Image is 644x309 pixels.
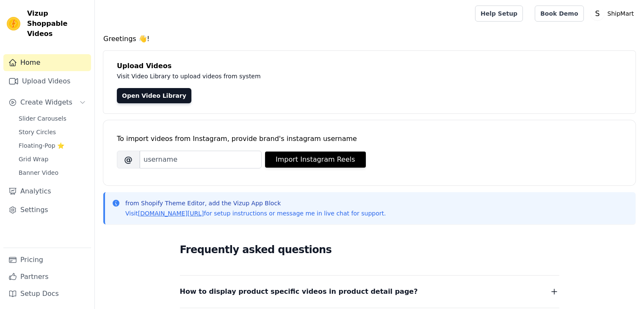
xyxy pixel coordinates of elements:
[117,71,496,81] p: Visit Video Library to upload videos from system
[475,6,523,22] a: Help Setup
[3,54,91,71] a: Home
[180,286,418,298] span: How to display product specific videos in product detail page?
[535,6,583,22] a: Book Demo
[3,285,91,302] a: Setup Docs
[265,152,366,168] button: Import Instagram Reels
[180,286,559,298] button: How to display product specific videos in product detail page?
[14,126,91,138] a: Story Circles
[19,114,66,123] span: Slider Carousels
[103,34,636,44] h4: Greetings 👋!
[14,113,91,124] a: Slider Carousels
[138,210,204,217] a: [DOMAIN_NAME][URL]
[117,134,622,144] div: To import videos from Instagram, provide brand's instagram username
[19,141,64,150] span: Floating-Pop ⭐
[117,88,191,103] a: Open Video Library
[3,94,91,111] button: Create Widgets
[3,183,91,200] a: Analytics
[14,167,91,179] a: Banner Video
[180,241,559,258] h2: Frequently asked questions
[19,168,58,177] span: Banner Video
[3,73,91,90] a: Upload Videos
[125,209,386,218] p: Visit for setup instructions or message me in live chat for support.
[27,8,88,39] span: Vizup Shoppable Videos
[3,251,91,268] a: Pricing
[140,151,262,168] input: username
[20,97,72,108] span: Create Widgets
[117,61,622,71] h4: Upload Videos
[595,9,600,18] text: S
[7,17,20,30] img: Vizup
[19,128,56,136] span: Story Circles
[3,268,91,285] a: Partners
[117,151,140,168] span: @
[19,155,48,163] span: Grid Wrap
[14,153,91,165] a: Grid Wrap
[125,199,386,207] p: from Shopify Theme Editor, add the Vizup App Block
[3,201,91,218] a: Settings
[591,6,637,21] button: S ShipMart
[14,140,91,152] a: Floating-Pop ⭐
[604,6,637,21] p: ShipMart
